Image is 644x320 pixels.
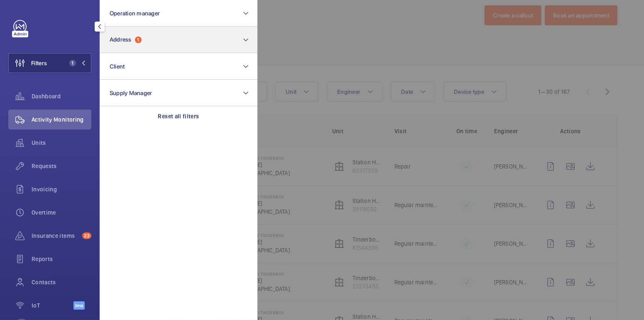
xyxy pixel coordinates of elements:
span: Beta [73,301,85,310]
span: 23 [82,232,91,239]
span: 1 [69,60,76,66]
span: Units [32,139,91,147]
span: Overtime [32,208,91,217]
span: Activity Monitoring [32,115,91,124]
span: Invoicing [32,185,91,193]
span: IoT [32,301,73,310]
span: Dashboard [32,92,91,100]
span: Filters [31,59,47,67]
button: Filters1 [8,53,91,73]
span: Reports [32,255,91,263]
span: Requests [32,162,91,170]
span: Contacts [32,278,91,286]
span: Insurance items [32,232,79,240]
